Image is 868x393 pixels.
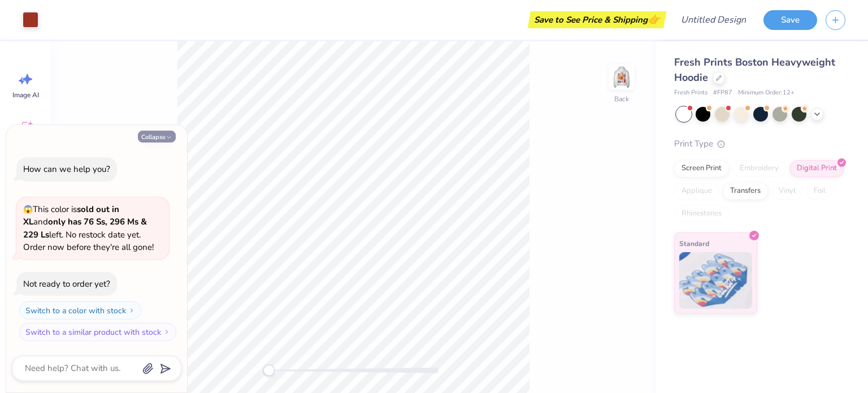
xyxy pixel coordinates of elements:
[723,183,768,200] div: Transfers
[163,329,170,335] img: Switch to a similar product with stock
[713,88,732,98] span: # FP87
[531,11,663,28] div: Save to See Price & Shipping
[732,160,786,177] div: Embroidery
[23,163,110,175] div: How can we help you?
[128,307,135,314] img: Switch to a color with stock
[674,137,845,150] div: Print Type
[19,301,141,319] button: Switch to a color with stock
[674,205,729,222] div: Rhinestones
[263,365,275,376] div: Accessibility label
[674,160,729,177] div: Screen Print
[738,88,795,98] span: Minimum Order: 12 +
[763,10,817,30] button: Save
[674,183,719,200] div: Applique
[679,237,709,249] span: Standard
[23,204,33,215] span: 😱
[23,216,147,240] strong: only has 76 Ss, 296 Ms & 229 Ls
[614,94,629,104] div: Back
[679,252,752,309] img: Standard
[789,160,844,177] div: Digital Print
[19,323,176,341] button: Switch to a similar product with stock
[23,278,110,290] div: Not ready to order yet?
[12,90,39,100] span: Image AI
[771,183,803,200] div: Vinyl
[672,8,755,31] input: Untitled Design
[648,12,660,26] span: 👉
[138,131,176,142] button: Collapse
[806,183,833,200] div: Foil
[610,66,633,88] img: Back
[23,204,154,253] span: This color is and left. No restock date yet. Order now before they're all gone!
[674,55,835,84] span: Fresh Prints Boston Heavyweight Hoodie
[674,88,708,98] span: Fresh Prints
